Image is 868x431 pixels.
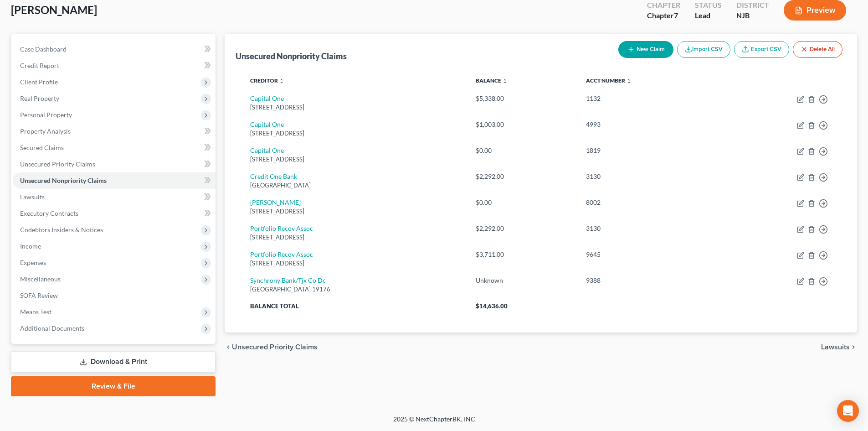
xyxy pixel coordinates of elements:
[250,259,461,268] div: [STREET_ADDRESS]
[586,276,714,285] div: 9388
[476,302,508,310] span: $14,636.00
[175,415,694,431] div: 2025 © NextChapterBK, INC
[20,291,58,299] span: SOFA Review
[232,343,318,351] span: Unsecured Priority Claims
[250,285,461,294] div: [GEOGRAPHIC_DATA] 19176
[20,127,71,135] span: Property Analysis
[236,51,347,62] div: Unsecured Nonpriority Claims
[250,129,461,138] div: [STREET_ADDRESS]
[586,224,714,233] div: 3130
[20,94,59,102] span: Real Property
[250,172,297,180] a: Credit One Bank
[476,276,572,285] div: Unknown
[20,177,107,184] span: Unsecured Nonpriority Claims
[837,400,859,422] div: Open Intercom Messenger
[677,41,730,58] button: Import CSV
[586,172,714,181] div: 3130
[586,198,714,207] div: 8002
[13,189,216,205] a: Lawsuits
[250,77,284,84] a: Creditor unfold_more
[647,10,680,21] div: Chapter
[279,78,284,84] i: unfold_more
[476,172,572,181] div: $2,292.00
[20,226,103,234] span: Codebtors Insiders & Notices
[250,94,284,102] a: Capital One
[250,250,313,258] a: Portfolio Recov Assoc
[476,198,572,207] div: $0.00
[20,193,45,201] span: Lawsuits
[20,111,72,119] span: Personal Property
[476,224,572,233] div: $2,292.00
[502,78,508,84] i: unfold_more
[250,103,461,112] div: [STREET_ADDRESS]
[20,259,46,266] span: Expenses
[586,146,714,155] div: 1819
[250,181,461,190] div: [GEOGRAPHIC_DATA]
[243,298,468,314] th: Balance Total
[13,172,216,189] a: Unsecured Nonpriority Claims
[821,343,850,351] span: Lawsuits
[250,233,461,242] div: [STREET_ADDRESS]
[20,78,58,86] span: Client Profile
[793,41,842,58] button: Delete All
[20,62,59,69] span: Credit Report
[586,94,714,103] div: 1132
[250,155,461,164] div: [STREET_ADDRESS]
[11,3,97,16] span: [PERSON_NAME]
[250,276,326,284] a: Synchrony Bank/Tjx Co Dc
[586,77,632,84] a: Acct Number unfold_more
[586,120,714,129] div: 4993
[250,224,313,232] a: Portfolio Recov Assoc
[586,250,714,259] div: 9645
[250,207,461,216] div: [STREET_ADDRESS]
[13,156,216,172] a: Unsecured Priority Claims
[13,140,216,156] a: Secured Claims
[674,11,678,20] span: 7
[476,120,572,129] div: $1,003.00
[20,275,61,283] span: Miscellaneous
[13,41,216,57] a: Case Dashboard
[250,198,301,206] a: [PERSON_NAME]
[618,41,673,58] button: New Claim
[225,343,318,351] button: chevron_left Unsecured Priority Claims
[695,10,722,21] div: Lead
[11,351,216,373] a: Download & Print
[476,146,572,155] div: $0.00
[13,287,216,304] a: SOFA Review
[20,160,95,168] span: Unsecured Priority Claims
[476,94,572,103] div: $5,338.00
[20,242,41,250] span: Income
[11,376,216,396] a: Review & File
[734,41,789,58] a: Export CSV
[20,209,78,217] span: Executory Contracts
[476,250,572,259] div: $3,711.00
[626,78,632,84] i: unfold_more
[13,57,216,74] a: Credit Report
[13,205,216,222] a: Executory Contracts
[850,343,857,351] i: chevron_right
[225,343,232,351] i: chevron_left
[821,343,857,351] button: Lawsuits chevron_right
[476,77,508,84] a: Balance unfold_more
[20,308,51,316] span: Means Test
[20,324,84,332] span: Additional Documents
[736,10,769,21] div: NJB
[250,146,284,154] a: Capital One
[250,120,284,128] a: Capital One
[13,123,216,140] a: Property Analysis
[20,45,67,53] span: Case Dashboard
[20,144,64,151] span: Secured Claims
